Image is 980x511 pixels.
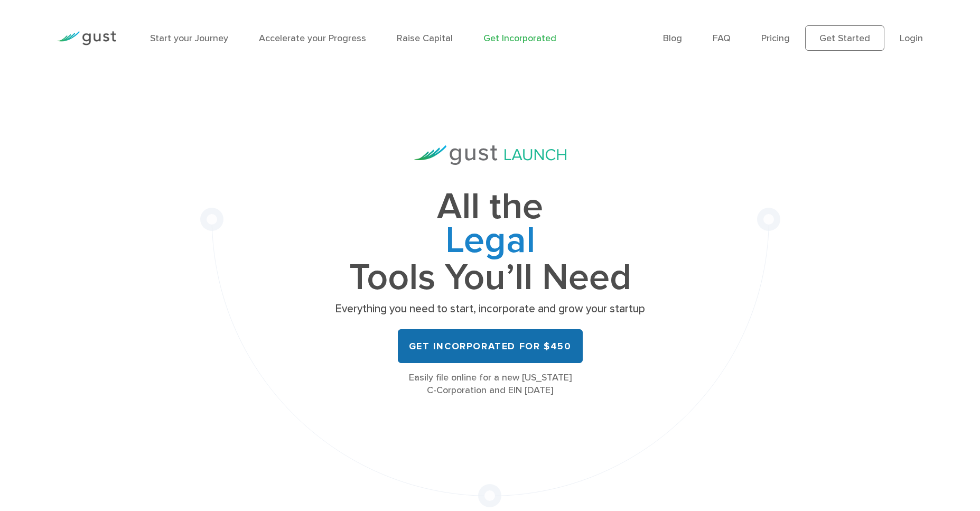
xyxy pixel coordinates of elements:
a: Pricing [761,33,790,44]
span: Legal [332,224,649,261]
a: Accelerate your Progress [259,33,366,44]
h1: All the Tools You’ll Need [332,190,649,294]
div: Easily file online for a new [US_STATE] C-Corporation and EIN [DATE] [332,371,649,397]
a: Blog [663,33,682,44]
img: Gust Launch Logo [414,145,566,165]
img: Gust Logo [57,31,116,45]
a: Start your Journey [150,33,228,44]
p: Everything you need to start, incorporate and grow your startup [332,302,649,317]
a: Get Started [805,25,884,51]
a: Login [900,33,923,44]
a: FAQ [713,33,731,44]
a: Get Incorporated [483,33,556,44]
a: Raise Capital [397,33,453,44]
a: Get Incorporated for $450 [398,329,583,363]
